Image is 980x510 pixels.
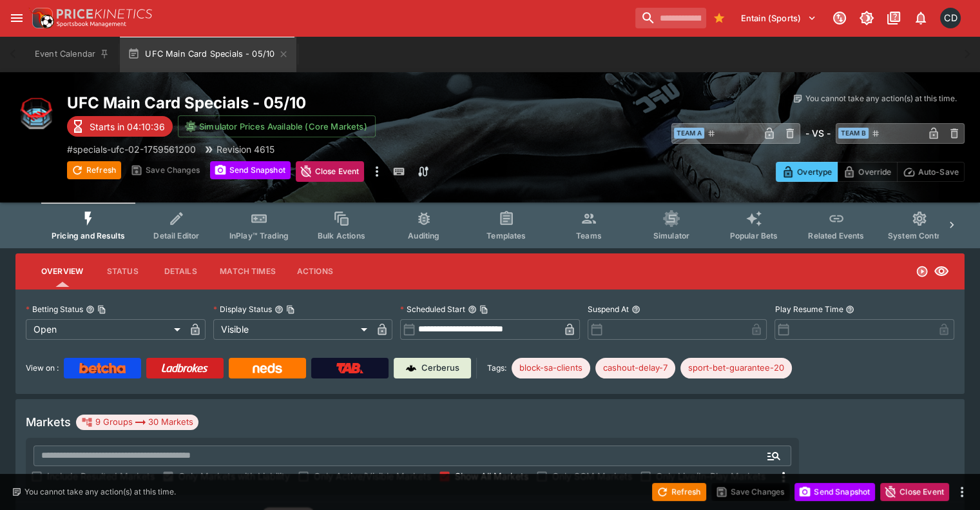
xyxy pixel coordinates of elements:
[274,305,283,314] button: Display StatusCopy To Clipboard
[774,304,843,315] p: Play Resume Time
[552,469,632,483] span: Only SGM Markets
[954,484,970,500] button: more
[838,128,869,139] span: Team B
[729,231,778,240] span: Popular Bets
[762,444,785,467] button: Open
[93,256,151,287] button: Status
[286,256,344,287] button: Actions
[161,363,208,373] img: Ladbrokes
[24,486,176,498] p: You cannot take any action(s) at this time.
[794,483,875,501] button: Send Snapshot
[674,128,704,139] span: Team A
[797,165,832,179] p: Overtype
[253,363,282,373] img: Neds
[837,162,897,182] button: Override
[468,305,477,314] button: Scheduled StartCopy To Clipboard
[576,231,602,240] span: Teams
[880,483,949,501] button: Close Event
[79,363,126,373] img: Betcha
[909,6,932,30] button: Notifications
[27,36,117,72] button: Event Calendar
[5,6,28,30] button: open drawer
[67,93,591,113] h2: Copy To Clipboard
[120,36,296,72] button: UFC Main Card Specials - 05/10
[680,362,792,375] span: sport-bet-guarantee-20
[916,265,928,278] svg: Open
[86,305,95,314] button: Betting StatusCopy To Clipboard
[808,231,864,240] span: Related Events
[680,358,792,378] div: Betting Target: cerberus
[588,304,629,315] p: Suspend At
[400,304,465,315] p: Scheduled Start
[776,162,965,182] div: Start From
[67,142,196,156] p: Copy To Clipboard
[855,6,878,30] button: Toggle light/dark mode
[52,231,125,240] span: Pricing and Results
[408,231,439,240] span: Auditing
[28,5,54,31] img: PriceKinetics Logo
[421,362,459,375] p: Cerberus
[318,231,365,240] span: Bulk Actions
[656,469,765,483] span: Only Live/In-Play Markets
[209,256,286,287] button: Match Times
[733,8,824,28] button: Select Tenant
[336,363,363,373] img: TabNZ
[595,362,675,375] span: cashout-delay-7
[479,305,488,314] button: Copy To Clipboard
[805,93,957,104] p: You cannot take any action(s) at this time.
[210,161,291,179] button: Send Snapshot
[26,319,185,340] div: Open
[828,6,851,30] button: Connected to PK
[97,305,106,314] button: Copy To Clipboard
[936,4,965,32] button: Cameron Duffy
[406,363,416,373] img: Cerberus
[90,120,165,133] p: Starts in 04:10:36
[57,9,152,19] img: PriceKinetics
[934,264,949,279] svg: Visible
[635,8,706,28] input: search
[845,305,854,314] button: Play Resume Time
[151,256,209,287] button: Details
[776,162,838,182] button: Overtype
[858,165,891,179] p: Override
[213,304,272,315] p: Display Status
[41,202,939,248] div: Event type filters
[229,231,289,240] span: InPlay™ Trading
[805,126,831,140] h6: - VS -
[81,415,193,430] div: 9 Groups 30 Markets
[47,469,155,483] span: Include Resulted Markets
[595,358,675,378] div: Betting Target: cerberus
[216,142,274,156] p: Revision 4615
[512,358,590,378] div: Betting Target: cerberus
[213,319,372,340] div: Visible
[314,469,431,483] span: Only Active/Visible Markets
[455,469,528,483] span: Show All Markets
[940,8,961,28] div: Cameron Duffy
[178,469,290,483] span: Only Markets with Liability
[286,305,295,314] button: Copy To Clipboard
[26,304,83,315] p: Betting Status
[487,358,506,378] label: Tags:
[31,256,93,287] button: Overview
[296,161,365,182] button: Close Event
[888,231,951,240] span: System Controls
[709,8,729,28] button: Bookmarks
[67,161,121,179] button: Refresh
[486,231,526,240] span: Templates
[918,165,959,179] p: Auto-Save
[882,6,905,30] button: Documentation
[57,21,126,27] img: Sportsbook Management
[26,358,59,378] label: View on :
[897,162,965,182] button: Auto-Save
[631,305,640,314] button: Suspend At
[178,115,376,137] button: Simulator Prices Available (Core Markets)
[26,415,71,429] h5: Markets
[776,469,791,485] svg: More
[512,362,590,375] span: block-sa-clients
[652,483,706,501] button: Refresh
[653,231,689,240] span: Simulator
[153,231,199,240] span: Detail Editor
[15,93,57,134] img: mma.png
[369,161,385,182] button: more
[394,358,471,378] a: Cerberus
